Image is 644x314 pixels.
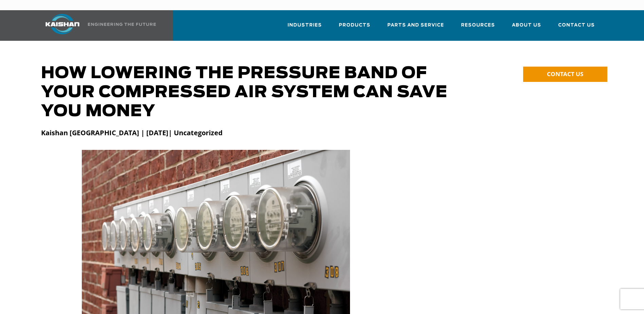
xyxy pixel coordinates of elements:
span: About Us [512,21,541,29]
a: Industries [288,16,322,39]
a: Resources [461,16,495,39]
img: kaishan logo [37,14,88,34]
span: Resources [461,21,495,29]
span: Parts and Service [387,21,444,29]
span: Industries [288,21,322,29]
img: Engineering the future [88,23,156,26]
h1: How Lowering the Pressure Band of Your Compressed Air System Can Save You Money [41,64,461,121]
a: CONTACT US [523,67,607,82]
span: Products [339,21,370,29]
span: Contact Us [558,21,595,29]
strong: Kaishan [GEOGRAPHIC_DATA] | [DATE]| Uncategorized [41,128,223,137]
a: Kaishan USA [37,10,157,41]
a: Parts and Service [387,16,444,39]
a: About Us [512,16,541,39]
a: Contact Us [558,16,595,39]
span: CONTACT US [547,70,583,78]
a: Products [339,16,370,39]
